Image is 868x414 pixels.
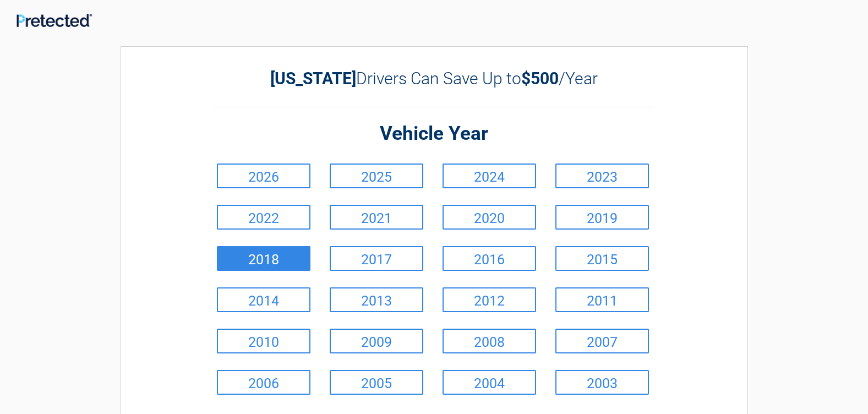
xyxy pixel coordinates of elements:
[555,164,649,188] a: 2023
[217,164,310,188] a: 2026
[217,287,310,312] a: 2014
[555,205,649,230] a: 2019
[17,14,92,28] img: Main Logo
[330,205,423,230] a: 2021
[217,370,310,395] a: 2006
[443,329,536,353] a: 2008
[214,69,654,88] h2: Drivers Can Save Up to /Year
[555,287,649,312] a: 2011
[217,205,310,230] a: 2022
[555,329,649,353] a: 2007
[214,121,654,147] h2: Vehicle Year
[555,246,649,271] a: 2015
[217,329,310,353] a: 2010
[330,370,423,395] a: 2005
[330,246,423,271] a: 2017
[443,246,536,271] a: 2016
[443,205,536,230] a: 2020
[330,164,423,188] a: 2025
[330,329,423,353] a: 2009
[330,287,423,312] a: 2013
[443,164,536,188] a: 2024
[555,370,649,395] a: 2003
[217,246,310,271] a: 2018
[521,69,559,88] b: $500
[270,69,356,88] b: [US_STATE]
[443,287,536,312] a: 2012
[443,370,536,395] a: 2004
